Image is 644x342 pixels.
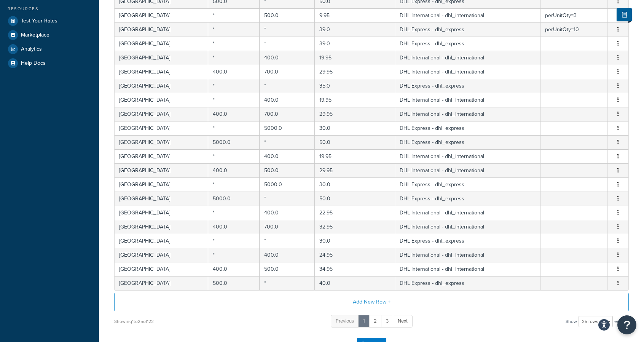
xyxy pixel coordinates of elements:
td: 30.0 [315,177,395,192]
td: 700.0 [260,220,315,234]
span: Analytics [21,46,42,53]
td: 19.95 [315,51,395,65]
span: Next [398,317,408,324]
span: entries [614,316,629,327]
td: 39.0 [315,37,395,51]
td: 500.0 [260,163,315,177]
td: DHL Express - dhl_express [395,22,540,37]
td: DHL International - dhl_international [395,51,540,65]
td: 400.0 [260,51,315,65]
td: DHL International - dhl_international [395,206,540,220]
td: 50.0 [315,135,395,149]
td: 34.95 [315,262,395,276]
td: DHL International - dhl_international [395,8,540,22]
td: perUnitQty=3 [540,8,608,22]
td: 500.0 [260,8,315,22]
td: 5000.0 [208,135,260,149]
td: DHL Express - dhl_express [395,234,540,248]
td: [GEOGRAPHIC_DATA] [115,93,208,107]
td: 30.0 [315,234,395,248]
td: DHL Express - dhl_express [395,37,540,51]
td: [GEOGRAPHIC_DATA] [115,65,208,79]
td: [GEOGRAPHIC_DATA] [115,135,208,149]
td: 700.0 [260,107,315,121]
a: Help Docs [6,56,93,70]
a: Next [393,315,413,328]
td: [GEOGRAPHIC_DATA] [115,276,208,290]
a: Previous [331,315,359,328]
a: Marketplace [6,28,93,42]
td: 400.0 [208,262,260,276]
td: 19.95 [315,93,395,107]
a: 3 [381,315,394,328]
td: [GEOGRAPHIC_DATA] [115,234,208,248]
span: Help Docs [21,60,46,67]
td: DHL International - dhl_international [395,220,540,234]
td: 5000.0 [260,177,315,192]
td: 24.95 [315,248,395,262]
span: Previous [336,317,354,324]
td: 29.95 [315,163,395,177]
span: Marketplace [21,32,49,38]
a: Test Your Rates [6,14,93,28]
td: 500.0 [208,276,260,290]
td: 22.95 [315,206,395,220]
td: [GEOGRAPHIC_DATA] [115,248,208,262]
button: Add New Row + [114,293,629,311]
td: 30.0 [315,121,395,135]
td: [GEOGRAPHIC_DATA] [115,149,208,163]
td: 32.95 [315,220,395,234]
span: Test Your Rates [21,18,57,24]
td: 29.95 [315,65,395,79]
td: DHL International - dhl_international [395,93,540,107]
td: DHL Express - dhl_express [395,192,540,206]
td: 400.0 [208,65,260,79]
td: [GEOGRAPHIC_DATA] [115,262,208,276]
td: [GEOGRAPHIC_DATA] [115,177,208,192]
td: 700.0 [260,65,315,79]
span: Show [566,316,577,327]
td: DHL International - dhl_international [395,149,540,163]
td: 500.0 [260,262,315,276]
td: [GEOGRAPHIC_DATA] [115,79,208,93]
td: DHL International - dhl_international [395,248,540,262]
a: 1 [358,315,370,328]
button: Show Help Docs [617,8,632,21]
td: [GEOGRAPHIC_DATA] [115,192,208,206]
td: 400.0 [260,93,315,107]
td: 400.0 [208,220,260,234]
a: Analytics [6,42,93,56]
td: 5000.0 [208,192,260,206]
td: [GEOGRAPHIC_DATA] [115,37,208,51]
td: 400.0 [260,248,315,262]
td: perUnitQty=10 [540,22,608,37]
td: [GEOGRAPHIC_DATA] [115,51,208,65]
td: [GEOGRAPHIC_DATA] [115,220,208,234]
div: Showing 1 to 25 of 122 [114,316,154,327]
td: 400.0 [208,107,260,121]
td: DHL Express - dhl_express [395,276,540,290]
td: 5000.0 [260,121,315,135]
td: DHL International - dhl_international [395,163,540,177]
td: 400.0 [260,149,315,163]
td: DHL Express - dhl_express [395,79,540,93]
td: [GEOGRAPHIC_DATA] [115,121,208,135]
td: 39.0 [315,22,395,37]
td: 400.0 [260,206,315,220]
td: 19.95 [315,149,395,163]
td: [GEOGRAPHIC_DATA] [115,22,208,37]
td: DHL International - dhl_international [395,65,540,79]
td: 29.95 [315,107,395,121]
td: DHL Express - dhl_express [395,135,540,149]
a: 2 [369,315,382,328]
td: 35.0 [315,79,395,93]
td: [GEOGRAPHIC_DATA] [115,107,208,121]
td: DHL Express - dhl_express [395,121,540,135]
td: DHL International - dhl_international [395,107,540,121]
td: 9.95 [315,8,395,22]
td: DHL International - dhl_international [395,262,540,276]
td: 400.0 [208,163,260,177]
